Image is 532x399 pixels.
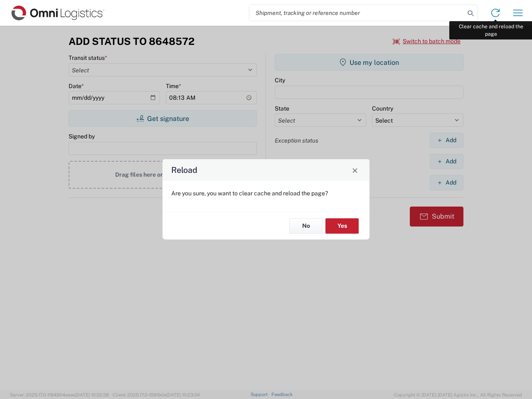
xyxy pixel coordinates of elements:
input: Shipment, tracking or reference number [249,5,465,21]
p: Are you sure, you want to clear cache and reload the page? [171,190,361,197]
button: Close [349,164,361,176]
button: No [289,218,323,234]
button: Yes [325,218,359,234]
h4: Reload [171,164,197,176]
